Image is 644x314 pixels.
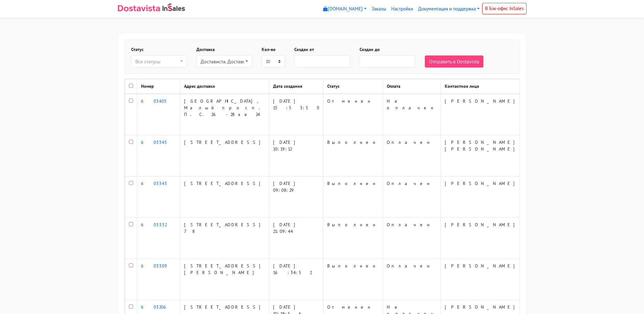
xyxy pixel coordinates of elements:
[196,55,252,67] button: Достависта. Доставка день в день В пределах КАД.
[269,218,323,259] td: [DATE] 21:09:44
[262,46,276,53] label: Кол-во
[180,79,269,94] th: Адрес доставки
[369,3,389,15] a: Заказы
[383,94,441,135] td: Не оплачен
[360,46,380,53] label: Создан до
[323,94,383,135] td: Отменен
[269,94,323,135] td: [DATE] 15:53:50
[294,46,314,53] label: Создан от
[196,46,215,53] label: Доставка
[323,218,383,259] td: Выполнен
[269,176,323,218] td: [DATE] 09:08:29
[321,3,369,15] a: [DOMAIN_NAME]
[269,79,323,94] th: Дата создания
[383,79,441,94] th: Оплата
[416,3,482,15] a: Документация и поддержка
[141,222,167,227] a: 603332
[163,3,185,11] img: InSales
[323,79,383,94] th: Статус
[201,58,244,65] div: Достависта. Доставка день в день В пределах КАД.
[482,3,526,14] a: В Бэк-офис InSales
[141,181,167,186] a: 603343
[441,218,523,259] td: [PERSON_NAME]
[441,79,523,94] th: Контактное лицо
[269,259,323,300] td: [DATE] 16:34:52
[141,139,175,145] a: 603345
[180,218,269,259] td: [STREET_ADDRESS] 78
[323,135,383,176] td: Выполнен
[180,176,269,218] td: [STREET_ADDRESS]
[389,3,416,15] a: Настройки
[383,259,441,300] td: Оплачен
[441,259,523,300] td: [PERSON_NAME]
[323,176,383,218] td: Выполнен
[141,263,167,269] a: 603309
[135,58,179,65] div: Все статусы
[441,94,523,135] td: [PERSON_NAME]
[141,304,176,310] a: 603206
[180,135,269,176] td: [STREET_ADDRESS]
[141,98,175,104] a: 603405
[118,5,160,11] img: Dostavista - срочная курьерская служба доставки
[383,135,441,176] td: Оплачен
[131,55,187,67] button: Все статусы
[323,259,383,300] td: Выполнен
[269,135,323,176] td: [DATE] 10:19:12
[383,218,441,259] td: Оплачен
[131,46,143,53] label: Статус
[137,79,180,94] th: Номер
[180,259,269,300] td: [STREET_ADDRESS][PERSON_NAME]
[425,55,483,67] button: Отправить в Dostavista
[383,176,441,218] td: Оплачен
[441,135,523,176] td: [PERSON_NAME] [PERSON_NAME]
[180,94,269,135] td: [GEOGRAPHIC_DATA], Малый просп. П. С. 26-28 кв 24
[441,176,523,218] td: [PERSON_NAME]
